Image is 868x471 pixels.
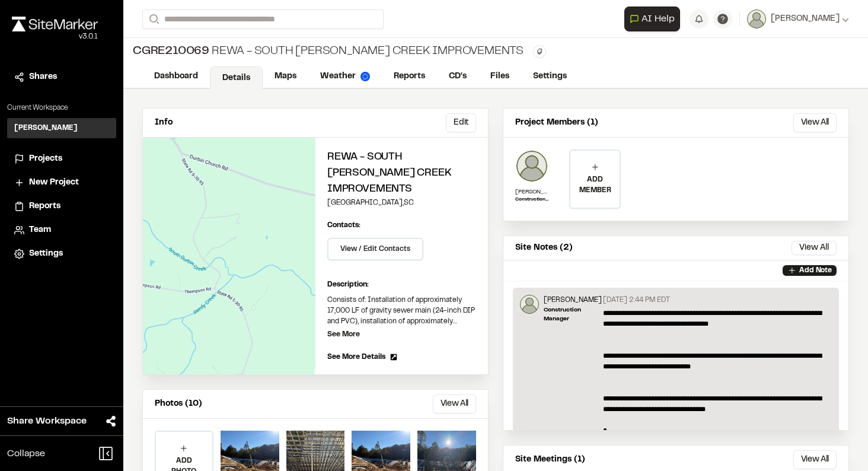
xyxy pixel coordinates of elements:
p: [GEOGRAPHIC_DATA] , SC [327,198,476,208]
p: Info [155,116,173,129]
button: Edit [446,113,476,132]
p: Current Workspace [7,103,116,113]
div: Open AI Assistant [624,7,685,31]
a: Details [210,66,263,89]
h2: Rewa - South [PERSON_NAME] Creek Improvements [327,149,476,198]
button: View All [792,241,837,255]
p: [PERSON_NAME] [544,295,602,305]
button: View All [433,394,476,413]
span: See More Details [327,352,385,362]
a: Projects [14,152,109,166]
p: Photos (10) [155,397,202,410]
p: Site Meetings (1) [515,453,585,466]
p: Site Notes (2) [515,241,573,254]
div: Oh geez...please don't... [12,31,98,42]
span: Reports [29,200,60,213]
h3: [PERSON_NAME] [14,123,78,133]
button: View / Edit Contacts [327,238,423,260]
a: Reports [382,65,437,88]
a: Shares [14,71,109,84]
a: Files [478,65,521,88]
span: AI Help [642,12,675,26]
a: Settings [14,247,109,260]
a: CD's [437,65,478,88]
span: [PERSON_NAME] [771,12,840,26]
p: Construction Manager [544,305,602,323]
button: [PERSON_NAME] [747,9,849,28]
p: ADD MEMBER [570,174,620,196]
p: See More [327,329,360,340]
p: [PERSON_NAME] [515,187,548,196]
button: View All [793,450,837,469]
span: Team [29,224,51,237]
a: Dashboard [142,65,210,88]
a: Weather [308,65,382,88]
img: precipai.png [360,72,370,81]
a: Maps [263,65,308,88]
div: Rewa - South [PERSON_NAME] Creek Improvements [133,43,524,61]
a: Team [14,224,109,237]
span: New Project [29,176,79,189]
span: Projects [29,152,62,166]
p: Add Note [799,265,832,276]
p: Consists of: Installation of approximately 17,000 LF of gravity sewer main (24-inch DIP and PVC),... [327,295,476,327]
p: [DATE] 2:44 PM EDT [603,295,670,305]
img: Chris White [515,149,548,183]
img: rebrand.png [12,17,98,31]
button: Edit Tags [533,45,546,58]
p: Contacts: [327,220,360,231]
p: Project Members (1) [515,116,598,129]
img: User [747,9,766,28]
button: Open AI Assistant [624,7,680,31]
img: Chris White [520,295,539,314]
span: Shares [29,71,57,84]
span: Collapse [7,447,45,461]
p: Description: [327,279,476,290]
a: New Project [14,176,109,189]
span: Share Workspace [7,414,87,428]
span: CGRE210069 [133,43,209,61]
button: View All [793,113,837,132]
a: Reports [14,200,109,213]
p: Construction Manager [515,196,548,203]
span: Settings [29,247,63,260]
button: Search [142,9,164,29]
a: Settings [521,65,579,88]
